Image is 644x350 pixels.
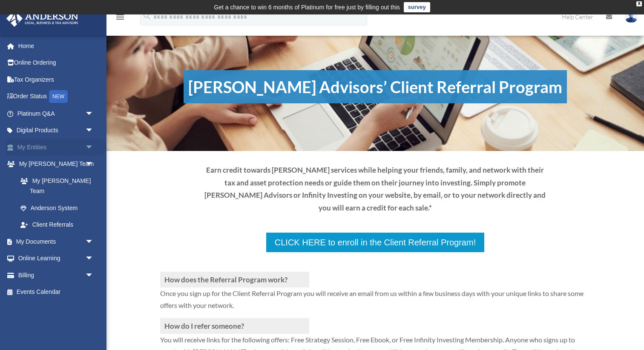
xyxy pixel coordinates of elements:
[4,10,81,27] img: Anderson Advisors Platinum Portal
[265,232,485,253] a: CLICK HERE to enroll in the Client Referral Program!
[214,2,400,12] div: Get a chance to win 6 months of Platinum for free just by filling out this
[85,250,102,267] span: arrow_drop_down
[6,250,106,267] a: Online Learningarrow_drop_down
[85,233,102,250] span: arrow_drop_down
[12,172,106,199] a: My [PERSON_NAME] Team
[6,122,106,139] a: Digital Productsarrow_drop_down
[6,233,106,250] a: My Documentsarrow_drop_down
[12,199,106,216] a: Anderson System
[160,272,309,287] h3: How does the Referral Program work?
[6,54,106,71] a: Online Ordering
[85,267,102,284] span: arrow_drop_down
[184,70,567,103] h1: [PERSON_NAME] Advisors’ Client Referral Program
[85,105,102,122] span: arrow_drop_down
[49,90,68,103] div: NEW
[85,122,102,139] span: arrow_drop_down
[203,164,547,214] p: Earn credit towards [PERSON_NAME] services while helping your friends, family, and network with t...
[625,11,638,23] img: User Pic
[6,284,106,301] a: Events Calendar
[6,37,106,54] a: Home
[12,216,102,233] a: Client Referrals
[636,1,642,6] div: close
[160,318,309,334] h3: How do I refer someone?
[6,88,106,105] a: Order StatusNEW
[6,71,106,88] a: Tax Organizers
[6,139,106,156] a: My Entitiesarrow_drop_down
[115,12,125,22] i: menu
[404,2,430,12] a: survey
[85,139,102,156] span: arrow_drop_down
[6,156,106,173] a: My [PERSON_NAME] Teamarrow_drop_down
[85,156,102,173] span: arrow_drop_down
[115,15,125,22] a: menu
[6,105,106,122] a: Platinum Q&Aarrow_drop_down
[160,287,590,318] p: Once you sign up for the Client Referral Program you will receive an email from us within a few b...
[6,267,106,284] a: Billingarrow_drop_down
[142,11,152,21] i: search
